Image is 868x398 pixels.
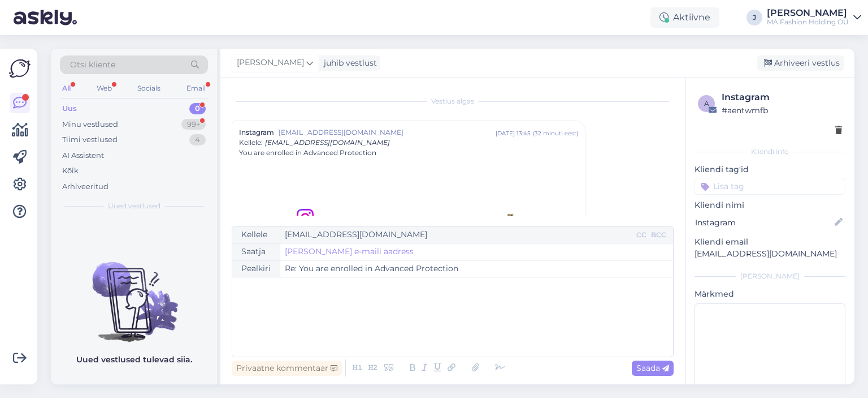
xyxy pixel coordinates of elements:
[232,361,342,376] div: Privaatne kommentaar
[239,138,263,147] span: Kellele :
[265,138,390,147] span: [EMAIL_ADDRESS][DOMAIN_NAME]
[62,165,79,177] div: Kõik
[232,96,674,106] div: Vestlus algas
[184,81,208,96] div: Email
[767,8,861,27] a: [PERSON_NAME]MA Fashion Holding OÜ
[757,55,844,71] div: Arhiveeri vestlus
[650,7,719,28] div: Aktiivne
[51,242,217,344] img: No chats
[533,129,578,138] div: ( 32 minuti eest )
[722,104,842,117] div: # aentwmfb
[279,127,496,138] span: [EMAIL_ADDRESS][DOMAIN_NAME]
[232,226,280,243] div: Kellele
[76,354,192,366] p: Uued vestlused tulevad siia.
[239,148,376,158] span: You are enrolled in Advanced Protection
[500,207,520,228] img: 69960301_538531983641758_8298457366601400320_n.jpg
[747,10,762,25] div: J
[695,178,845,195] input: Lisa tag
[767,8,849,18] div: [PERSON_NAME]
[9,58,31,79] img: Askly Logo
[695,147,845,157] div: Kliendi info
[62,181,108,192] div: Arhiveeritud
[297,209,314,226] img: 422cb62a79a1.png
[60,81,73,96] div: All
[280,260,673,277] input: Write subject here...
[722,91,842,104] div: Instagram
[62,150,104,161] div: AI Assistent
[636,363,669,373] span: Saada
[695,236,845,248] p: Kliendi email
[62,134,118,145] div: Tiimi vestlused
[189,134,206,145] div: 4
[70,59,115,71] span: Otsi kliente
[94,81,114,96] div: Web
[285,246,414,258] a: [PERSON_NAME] e-maili aadress
[108,201,160,211] span: Uued vestlused
[695,248,845,260] p: [EMAIL_ADDRESS][DOMAIN_NAME]
[319,57,377,69] div: juhib vestlust
[634,230,649,240] div: CC
[695,216,832,229] input: Lisa nimi
[695,199,845,211] p: Kliendi nimi
[232,243,280,260] div: Saatja
[695,164,845,176] p: Kliendi tag'id
[496,129,531,138] div: [DATE] 13:45
[280,226,634,243] input: Recepient...
[704,99,709,108] span: a
[695,288,845,300] p: Märkmed
[189,103,206,114] div: 0
[649,230,669,240] div: BCC
[695,271,845,281] div: [PERSON_NAME]
[232,260,280,277] div: Pealkiri
[62,103,77,114] div: Uus
[181,119,206,130] div: 99+
[239,127,274,138] span: Instagram
[767,18,849,27] div: MA Fashion Holding OÜ
[237,57,304,69] span: [PERSON_NAME]
[135,81,163,96] div: Socials
[62,119,118,130] div: Minu vestlused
